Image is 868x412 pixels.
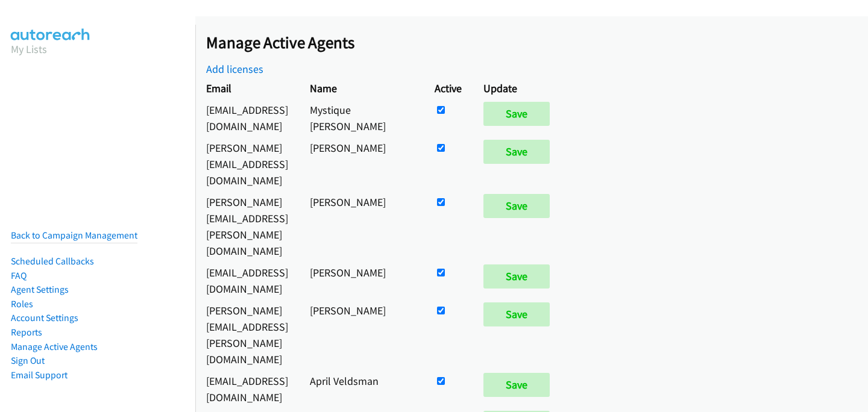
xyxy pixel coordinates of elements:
[483,140,550,164] input: Save
[299,77,424,99] th: Name
[483,373,550,397] input: Save
[195,99,299,137] td: [EMAIL_ADDRESS][DOMAIN_NAME]
[11,341,98,352] a: Manage Active Agents
[11,270,27,281] a: FAQ
[11,42,47,56] a: My Lists
[299,99,424,137] td: Mystique [PERSON_NAME]
[195,77,299,99] th: Email
[195,370,299,408] td: [EMAIL_ADDRESS][DOMAIN_NAME]
[195,261,299,299] td: [EMAIL_ADDRESS][DOMAIN_NAME]
[299,191,424,261] td: [PERSON_NAME]
[483,302,550,326] input: Save
[11,284,69,295] a: Agent Settings
[206,33,868,53] h2: Manage Active Agents
[11,229,137,241] a: Back to Campaign Management
[483,102,550,126] input: Save
[11,255,94,267] a: Scheduled Callbacks
[766,360,859,403] iframe: Checklist
[195,191,299,261] td: [PERSON_NAME][EMAIL_ADDRESS][PERSON_NAME][DOMAIN_NAME]
[11,369,68,381] a: Email Support
[483,264,550,289] input: Save
[473,77,566,99] th: Update
[206,62,263,76] a: Add licenses
[299,137,424,191] td: [PERSON_NAME]
[299,370,424,408] td: April Veldsman
[424,77,473,99] th: Active
[11,355,45,366] a: Sign Out
[195,299,299,370] td: [PERSON_NAME][EMAIL_ADDRESS][PERSON_NAME][DOMAIN_NAME]
[299,261,424,299] td: [PERSON_NAME]
[483,194,550,218] input: Save
[11,298,33,310] a: Roles
[834,158,868,254] iframe: Resource Center
[299,299,424,370] td: [PERSON_NAME]
[11,312,78,323] a: Account Settings
[11,326,42,338] a: Reports
[195,137,299,191] td: [PERSON_NAME][EMAIL_ADDRESS][DOMAIN_NAME]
